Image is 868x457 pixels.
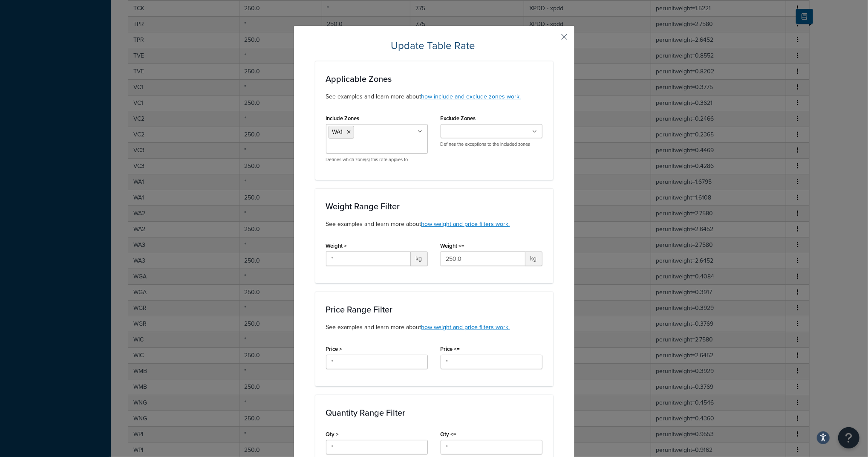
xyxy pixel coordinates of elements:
label: Exclude Zones [441,115,476,121]
p: See examples and learn more about [326,92,542,101]
label: Weight > [326,243,347,249]
h2: Update Table Rate [315,39,553,52]
p: See examples and learn more about [326,220,542,229]
label: Include Zones [326,115,360,121]
label: Qty <= [441,431,457,437]
span: kg [525,252,542,266]
label: Price > [326,346,343,352]
label: Qty > [326,431,339,437]
h3: Quantity Range Filter [326,408,542,417]
label: Price <= [441,346,460,352]
a: how weight and price filters work. [421,323,510,332]
h3: Weight Range Filter [326,202,542,211]
span: kg [411,252,428,266]
p: See examples and learn more about [326,323,542,332]
label: Weight <= [441,243,465,249]
h3: Applicable Zones [326,74,542,84]
p: Defines the exceptions to the included zones [441,141,542,148]
span: WA1 [332,127,343,136]
p: Defines which zone(s) this rate applies to [326,156,428,163]
a: how weight and price filters work. [421,220,510,228]
h3: Price Range Filter [326,305,542,314]
a: how include and exclude zones work. [421,92,521,101]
